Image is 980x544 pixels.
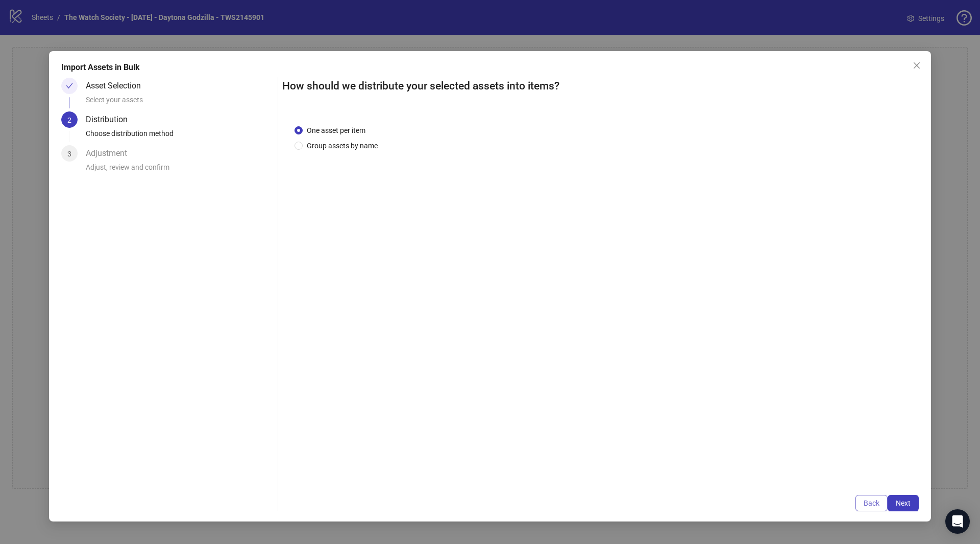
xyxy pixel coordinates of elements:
button: Back [855,495,888,511]
button: Close [909,57,925,74]
span: close [913,61,921,70]
div: Adjustment [86,145,135,162]
div: Select your assets [86,94,274,111]
div: Open Intercom Messenger [945,509,970,534]
span: 2 [67,116,71,124]
div: Import Assets in Bulk [61,61,919,74]
span: 3 [67,150,71,158]
div: Choose distribution method [86,128,274,145]
div: Asset Selection [86,78,149,94]
h2: How should we distribute your selected assets into items? [282,78,919,95]
span: Next [896,499,911,507]
span: Group assets by name [303,140,382,151]
span: Back [864,499,879,507]
div: Distribution [86,111,136,128]
button: Next [888,495,919,511]
span: check [66,82,73,89]
span: One asset per item [303,125,370,136]
div: Adjust, review and confirm [86,162,274,179]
